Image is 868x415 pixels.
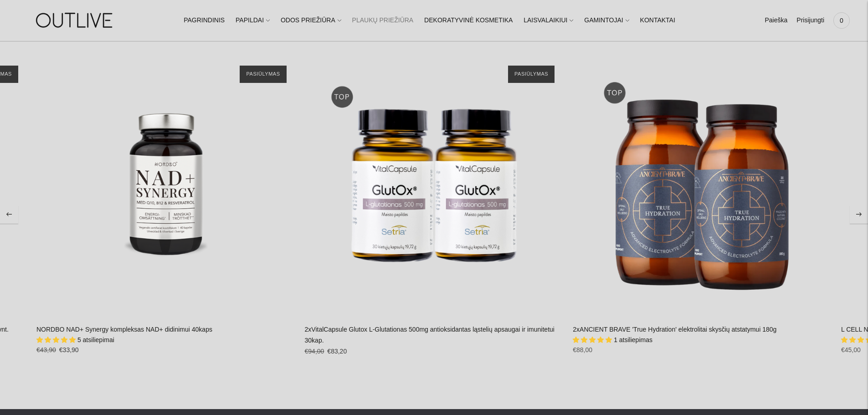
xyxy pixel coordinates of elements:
a: NORDBO NAD+ Synergy kompleksas NAD+ didinimui 40kaps [36,326,212,333]
a: PLAUKŲ PRIEŽIŪRA [352,10,414,31]
a: PAPILDAI [236,10,270,31]
span: 5.00 stars [36,336,77,343]
a: 2xVitalCapsule Glutox L-Glutationas 500mg antioksidantas ląstelių apsaugai ir imunitetui 30kap. [305,56,564,316]
span: 0 [835,14,848,27]
img: OUTLIVE [18,5,132,36]
a: 0 [833,10,850,31]
a: 2xANCIENT BRAVE 'True Hydration' elektrolitai skysčių atstatymui 180g [573,56,832,316]
span: €88,00 [573,346,592,354]
span: 1 atsiliepimas [614,336,652,343]
a: Paieška [765,10,787,31]
span: 5.00 stars [573,336,614,343]
a: DEKORATYVINĖ KOSMETIKA [424,10,513,31]
button: Move to next carousel slide [850,205,868,224]
a: PAGRINDINIS [184,10,225,31]
a: ODOS PRIEŽIŪRA [281,10,341,31]
span: €45,00 [841,346,861,354]
a: Prisijungti [796,10,824,31]
a: KONTAKTAI [640,10,675,31]
span: €83,20 [327,348,347,355]
span: 5 atsiliepimai [77,336,114,343]
a: 2xVitalCapsule Glutox L-Glutationas 500mg antioksidantas ląstelių apsaugai ir imunitetui 30kap. [305,326,555,344]
s: €94,00 [305,348,324,355]
a: 2xANCIENT BRAVE 'True Hydration' elektrolitai skysčių atstatymui 180g [573,326,776,333]
a: GAMINTOJAI [584,10,629,31]
a: LAISVALAIKIUI [524,10,573,31]
span: €33,90 [59,346,79,354]
a: NORDBO NAD+ Synergy kompleksas NAD+ didinimui 40kaps [36,56,296,316]
s: €43,90 [36,346,56,354]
